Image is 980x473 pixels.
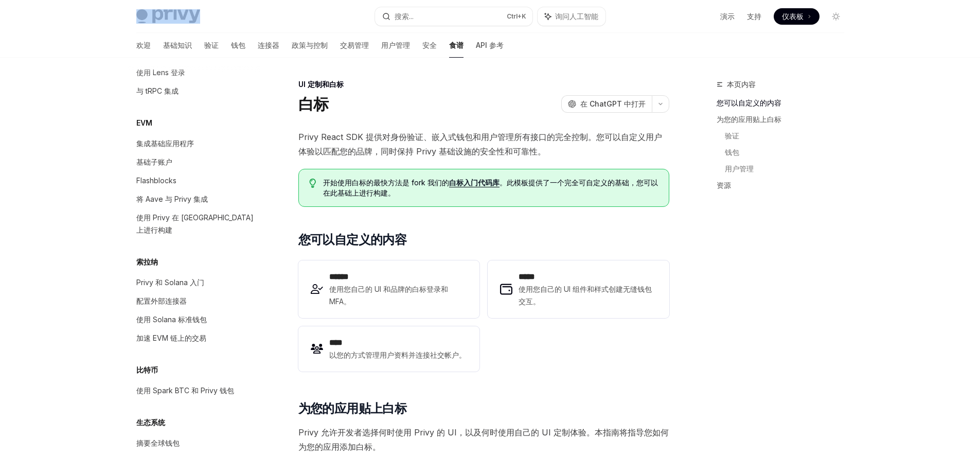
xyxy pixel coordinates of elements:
[449,178,500,187] a: 白标入门代码库
[381,33,410,58] a: 用户管理
[128,310,260,329] a: 使用 Solana 标准钱包
[258,41,279,49] font: 连接器
[725,128,852,144] a: 验证
[561,95,652,113] button: 在 ChatGPT 中打开
[136,176,176,185] font: Flashblocks
[136,439,180,447] font: 摘要全球钱包
[555,12,598,21] font: 询问人工智能
[136,365,158,374] font: 比特币
[128,329,260,347] a: 加速 EVM 链上的交易
[329,351,466,359] font: 以您的方式管理用户资料并连接社交帐户。
[231,33,245,58] a: 钱包
[136,257,158,266] font: 索拉纳
[329,285,448,306] font: 使用您自己的 UI 和品牌的白标登录和 MFA。
[298,401,407,416] font: 为您的应用贴上白标
[136,118,152,127] font: EVM
[381,41,410,49] font: 用户管理
[298,95,329,113] font: 白标
[449,41,464,49] font: 食谱
[136,315,207,324] font: 使用 Solana 标准钱包
[298,232,407,247] font: 您可以自定义的内容
[717,181,731,189] font: 资源
[136,296,187,305] font: 配置外部连接器
[309,179,316,188] svg: 提示
[128,153,260,171] a: 基础子账户
[136,157,172,166] font: 基础子账户
[136,195,208,203] font: 将 Aave 与 Privy 集成
[298,427,669,452] font: Privy 允许开发者选择何时使用 Privy 的 UI，以及何时使用自己的 UI 定制体验。本指南将指导您如何为您的应用添加白标。
[136,33,151,58] a: 欢迎
[725,131,739,140] font: 验证
[136,418,165,427] font: 生态系统
[507,12,518,20] font: Ctrl
[725,148,739,156] font: 钱包
[340,33,369,58] a: 交易管理
[538,7,605,26] button: 询问人工智能
[720,11,735,22] a: 演示
[292,33,328,58] a: 政策与控制
[422,41,437,49] font: 安全
[747,11,761,22] a: 支持
[828,8,844,25] button: 切换暗模式
[782,12,804,21] font: 仪表板
[136,9,200,24] img: 灯光标志
[136,41,151,49] font: 欢迎
[725,161,852,177] a: 用户管理
[204,33,219,58] a: 验证
[727,80,756,89] font: 本页内容
[128,82,260,100] a: 与 tRPC 集成
[128,190,260,208] a: 将 Aave 与 Privy 集成
[725,164,754,173] font: 用户管理
[725,144,852,161] a: 钱包
[717,95,852,111] a: 您可以自定义的内容
[488,260,669,318] a: *****使用您自己的 UI 组件和样式创建无缝钱包交互。
[298,132,662,156] font: Privy React SDK 提供对身份验证、嵌入式钱包和用户管理所有接口的完全控制。您可以自定义用户体验以匹配您的品牌，同时保持 Privy 基础设施的安全性和可靠性。
[128,208,260,239] a: 使用 Privy 在 [GEOGRAPHIC_DATA] 上进行构建
[298,80,344,89] font: UI 定制和白标
[136,278,204,287] font: Privy 和 Solana 入门
[136,213,254,234] font: 使用 Privy 在 [GEOGRAPHIC_DATA] 上进行构建
[476,41,504,49] font: API 参考
[298,326,479,372] a: ****以您的方式管理用户资料并连接社交帐户。
[136,139,194,148] font: 集成基础应用程序
[136,86,179,95] font: 与 tRPC 集成
[717,98,781,107] font: 您可以自定义的内容
[580,99,646,108] font: 在 ChatGPT 中打开
[163,41,192,49] font: 基础知识
[395,12,414,21] font: 搜索...
[163,33,192,58] a: 基础知识
[128,171,260,190] a: Flashblocks
[449,33,464,58] a: 食谱
[717,115,781,124] font: 为您的应用贴上白标
[128,273,260,292] a: Privy 和 Solana 入门
[340,41,369,49] font: 交易管理
[128,134,260,153] a: 集成基础应用程序
[128,381,260,400] a: 使用 Spark BTC 和 Privy 钱包
[258,33,279,58] a: 连接器
[774,8,819,25] a: 仪表板
[292,41,328,49] font: 政策与控制
[747,12,761,21] font: 支持
[717,177,852,194] a: 资源
[136,386,234,395] font: 使用 Spark BTC 和 Privy 钱包
[204,41,219,49] font: 验证
[298,260,479,318] a: **** *使用您自己的 UI 和品牌的白标登录和 MFA。
[476,33,504,58] a: API 参考
[422,33,437,58] a: 安全
[717,111,852,128] a: 为您的应用贴上白标
[519,285,652,306] font: 使用您自己的 UI 组件和样式创建无缝钱包交互。
[323,178,449,187] font: 开始使用白标的最快方法是 fork 我们的
[136,334,206,342] font: 加速 EVM 链上的交易
[720,12,735,21] font: 演示
[375,7,532,26] button: 搜索...Ctrl+K
[449,178,500,187] font: 白标入门代码库
[231,41,245,49] font: 钱包
[128,292,260,310] a: 配置外部连接器
[518,12,526,20] font: +K
[128,434,260,452] a: 摘要全球钱包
